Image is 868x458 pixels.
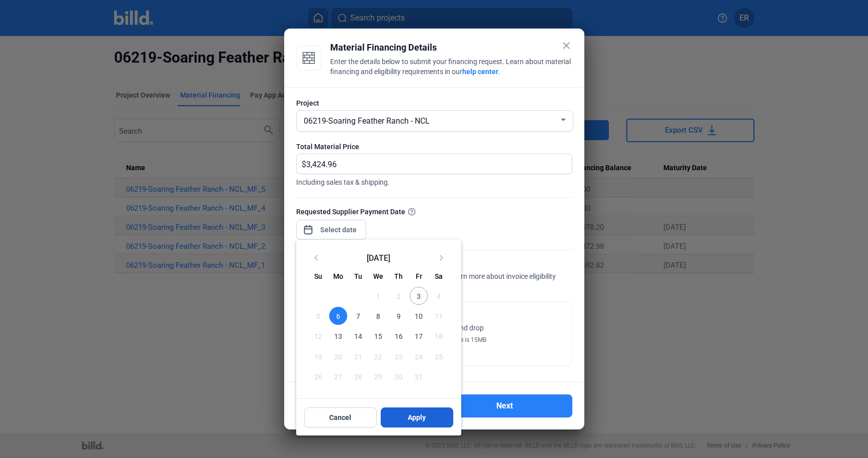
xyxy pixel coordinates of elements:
[410,347,428,365] span: 24
[430,347,448,365] span: 25
[429,286,449,306] button: October 4, 2025
[429,306,449,326] button: October 11, 2025
[390,367,408,385] span: 30
[430,287,448,305] span: 4
[314,272,322,280] span: Su
[309,367,327,385] span: 26
[409,346,429,366] button: October 24, 2025
[416,272,422,280] span: Fr
[369,287,387,305] span: 1
[348,326,368,346] button: October 14, 2025
[409,286,429,306] button: October 3, 2025
[328,306,348,326] button: October 6, 2025
[329,347,347,365] span: 20
[368,366,388,386] button: October 29, 2025
[409,326,429,346] button: October 17, 2025
[328,366,348,386] button: October 27, 2025
[310,252,322,264] mat-icon: keyboard_arrow_left
[369,367,387,385] span: 29
[309,327,327,345] span: 12
[389,286,409,306] button: October 2, 2025
[369,327,387,345] span: 15
[390,347,408,365] span: 23
[348,306,368,326] button: October 7, 2025
[369,307,387,325] span: 8
[348,366,368,386] button: October 28, 2025
[389,306,409,326] button: October 9, 2025
[308,306,328,326] button: October 5, 2025
[409,306,429,326] button: October 10, 2025
[430,307,448,325] span: 11
[329,412,351,422] span: Cancel
[329,367,347,385] span: 27
[390,307,408,325] span: 9
[349,327,367,345] span: 14
[390,287,408,305] span: 2
[309,347,327,365] span: 19
[410,307,428,325] span: 10
[368,346,388,366] button: October 22, 2025
[430,327,448,345] span: 18
[429,326,449,346] button: October 18, 2025
[349,367,367,385] span: 28
[309,307,327,325] span: 5
[389,366,409,386] button: October 30, 2025
[394,272,403,280] span: Th
[308,346,328,366] button: October 19, 2025
[435,272,443,280] span: Sa
[373,272,383,280] span: We
[328,346,348,366] button: October 20, 2025
[348,346,368,366] button: October 21, 2025
[328,326,348,346] button: October 13, 2025
[410,327,428,345] span: 17
[429,346,449,366] button: October 25, 2025
[390,327,408,345] span: 16
[308,326,328,346] button: October 12, 2025
[389,346,409,366] button: October 23, 2025
[326,253,431,261] span: [DATE]
[349,307,367,325] span: 7
[333,272,343,280] span: Mo
[304,407,377,427] button: Cancel
[435,252,447,264] mat-icon: keyboard_arrow_right
[410,367,428,385] span: 31
[410,287,428,305] span: 3
[368,286,388,306] button: October 1, 2025
[409,366,429,386] button: October 31, 2025
[349,347,367,365] span: 21
[308,366,328,386] button: October 26, 2025
[369,347,387,365] span: 22
[329,307,347,325] span: 6
[308,286,369,306] td: OCT
[389,326,409,346] button: October 16, 2025
[354,272,362,280] span: Tu
[408,412,426,422] span: Apply
[368,326,388,346] button: October 15, 2025
[329,327,347,345] span: 13
[381,407,453,427] button: Apply
[368,306,388,326] button: October 8, 2025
